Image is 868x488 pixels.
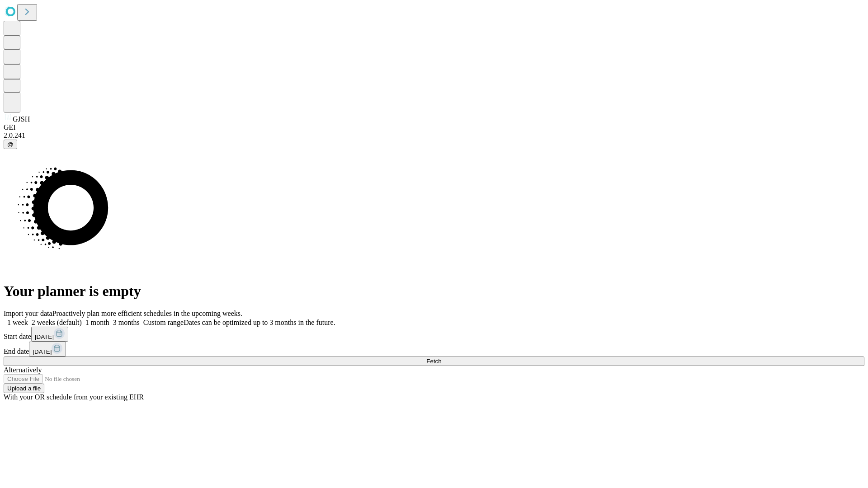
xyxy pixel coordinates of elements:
span: 1 week [7,319,28,326]
span: Fetch [426,358,441,365]
span: Proactively plan more efficient schedules in the upcoming weeks. [52,310,242,317]
button: Upload a file [4,384,44,393]
span: [DATE] [33,348,52,355]
span: 2 weeks (default) [32,319,82,326]
div: 2.0.241 [4,131,864,140]
span: 1 month [85,319,109,326]
span: Custom range [143,319,184,326]
span: With your OR schedule from your existing EHR [4,393,144,401]
div: End date [4,342,864,357]
span: Dates can be optimized up to 3 months in the future. [184,319,335,326]
span: Alternatively [4,366,42,374]
div: GEI [4,123,864,131]
span: Import your data [4,310,52,317]
span: [DATE] [35,333,54,340]
button: Fetch [4,357,864,366]
span: 3 months [113,319,140,326]
span: @ [7,141,14,148]
div: Start date [4,327,864,342]
h1: Your planner is empty [4,283,864,300]
button: [DATE] [31,327,68,342]
button: [DATE] [29,342,66,357]
span: GJSH [13,115,30,123]
button: @ [4,140,17,149]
